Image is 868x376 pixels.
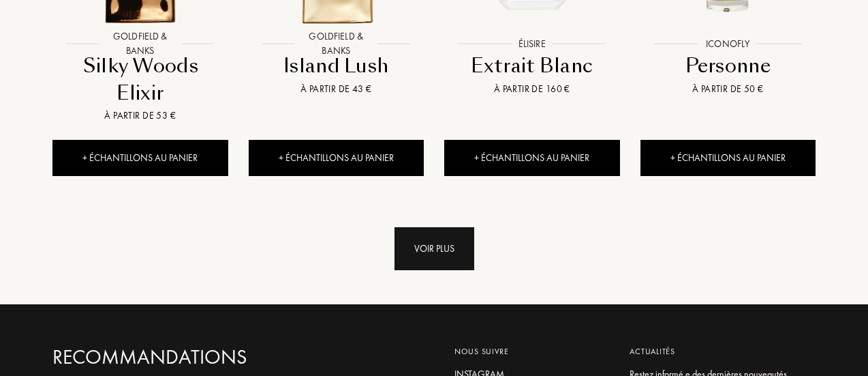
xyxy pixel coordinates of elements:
[52,345,293,369] a: Recommandations
[454,345,610,358] div: Nous suivre
[646,53,811,79] div: Personne
[249,140,424,176] div: + Échantillons au panier
[640,140,816,176] div: + Échantillons au panier
[58,53,223,106] div: Silky Woods Elixir
[450,53,615,79] div: Extrait Blanc
[254,82,419,96] div: À partir de 43 €
[52,140,228,176] div: + Échantillons au panier
[58,109,223,123] div: À partir de 53 €
[630,345,805,358] div: Actualités
[254,53,419,79] div: Island Lush
[444,140,620,176] div: + Échantillons au panier
[394,227,474,270] div: Voir plus
[646,82,811,96] div: À partir de 50 €
[450,82,615,96] div: À partir de 160 €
